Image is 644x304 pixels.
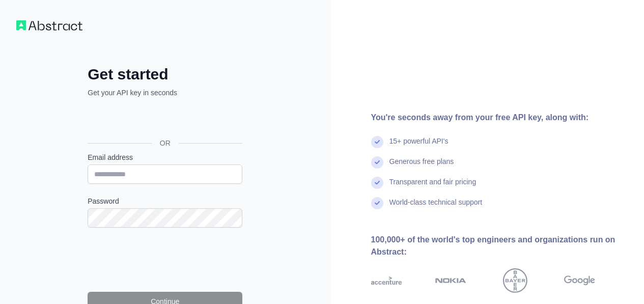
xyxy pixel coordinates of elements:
[389,177,477,197] div: Transparent and fair pricing
[371,156,383,169] img: check mark
[389,156,454,177] div: Generous free plans
[88,196,242,206] label: Password
[88,152,242,162] label: Email address
[88,88,242,98] p: Get your API key in seconds
[82,109,245,131] iframe: Sign in with Google Button
[88,65,242,84] h2: Get started
[371,177,383,189] img: check mark
[371,197,383,209] img: check mark
[503,268,527,293] img: bayer
[371,112,628,124] div: You're seconds away from your free API key, along with:
[389,136,449,156] div: 15+ powerful API's
[371,234,628,258] div: 100,000+ of the world's top engineers and organizations run on Abstract:
[371,268,402,293] img: accenture
[152,138,179,148] span: OR
[16,20,82,31] img: Workflow
[435,268,466,293] img: nokia
[88,240,242,280] iframe: reCAPTCHA
[389,197,483,217] div: World-class technical support
[371,136,383,148] img: check mark
[564,268,595,293] img: google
